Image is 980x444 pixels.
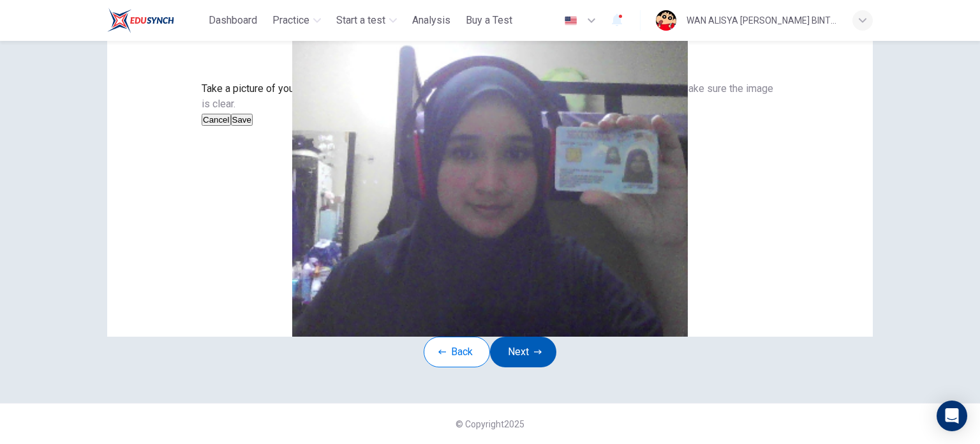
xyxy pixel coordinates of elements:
img: Profile picture [656,10,676,31]
img: preview screemshot [107,30,873,337]
span: Buy a Test [466,13,512,28]
span: Analysis [412,13,450,28]
span: Dashboard [209,13,257,28]
div: Open Intercom Messenger [937,401,967,431]
button: Analysis [407,9,456,32]
button: Next [490,337,556,367]
div: WAN ALISYA [PERSON_NAME] BINTI [PERSON_NAME] [687,13,837,28]
span: Practice [272,13,309,28]
button: Start a test [331,9,402,32]
span: © Copyright 2025 [456,419,524,429]
a: ELTC logo [107,8,204,33]
span: Start a test [336,13,385,28]
img: en [563,16,579,26]
button: Dashboard [204,9,262,32]
button: Buy a Test [461,9,517,32]
img: ELTC logo [107,8,174,33]
button: Back [424,337,490,367]
button: Practice [267,9,326,32]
